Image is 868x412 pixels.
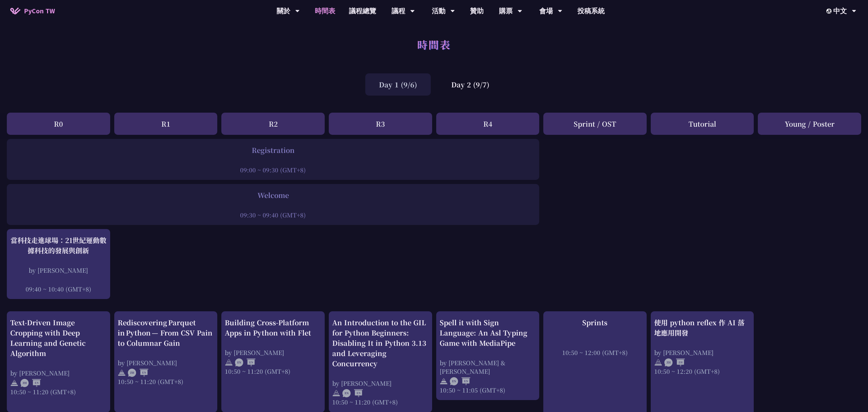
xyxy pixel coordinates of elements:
[654,358,662,367] img: svg+xml;base64,PHN2ZyB4bWxucz0iaHR0cDovL3d3dy53My5vcmcvMjAwMC9zdmciIHdpZHRoPSIyNCIgaGVpZ2h0PSIyNC...
[332,398,429,406] div: 10:50 ~ 11:20 (GMT+8)
[10,379,18,387] img: svg+xml;base64,PHN2ZyB4bWxucz0iaHR0cDovL3d3dy53My5vcmcvMjAwMC9zdmciIHdpZHRoPSIyNCIgaGVpZ2h0PSIyNC...
[7,113,110,135] div: R0
[332,389,340,397] img: svg+xml;base64,PHN2ZyB4bWxucz0iaHR0cDovL3d3dy53My5vcmcvMjAwMC9zdmciIHdpZHRoPSIyNCIgaGVpZ2h0PSIyNC...
[10,235,107,293] a: 當科技走進球場：21世紀運動數據科技的發展與創新 by [PERSON_NAME] 09:40 ~ 10:40 (GMT+8)
[10,369,107,377] div: by [PERSON_NAME]
[10,166,536,174] div: 09:00 ~ 09:30 (GMT+8)
[440,317,536,348] div: Spell it with Sign Language: An Asl Typing Game with MediaPipe
[3,2,62,19] a: PyCon TW
[450,377,470,385] img: ENEN.5a408d1.svg
[10,266,107,274] div: by [PERSON_NAME]
[10,8,20,14] img: Home icon of PyCon TW 2025
[10,211,536,219] div: 09:30 ~ 09:40 (GMT+8)
[664,358,685,367] img: ZHZH.38617ef.svg
[128,369,148,377] img: ZHEN.371966e.svg
[24,6,55,16] span: PyCon TW
[826,9,833,14] img: Locale Icon
[654,317,751,338] div: 使用 python reflex 作 AI 落地應用開發
[10,190,536,200] div: Welcome
[436,113,540,135] div: R4
[118,369,126,377] img: svg+xml;base64,PHN2ZyB4bWxucz0iaHR0cDovL3d3dy53My5vcmcvMjAwMC9zdmciIHdpZHRoPSIyNCIgaGVpZ2h0PSIyNC...
[225,317,321,338] div: Building Cross-Platform Apps in Python with Flet
[342,389,363,397] img: ENEN.5a408d1.svg
[417,34,451,55] h1: 時間表
[225,348,321,357] div: by [PERSON_NAME]
[118,377,214,386] div: 10:50 ~ 11:20 (GMT+8)
[10,387,107,396] div: 10:50 ~ 11:20 (GMT+8)
[547,317,643,328] div: Sprints
[118,317,214,348] div: Rediscovering Parquet in Python — From CSV Pain to Columnar Gain
[332,317,429,369] div: An Introduction to the GIL for Python Beginners: Disabling It in Python 3.13 and Leveraging Concu...
[114,113,218,135] div: R1
[221,113,325,135] div: R2
[654,367,751,375] div: 10:50 ~ 12:20 (GMT+8)
[651,113,754,135] div: Tutorial
[543,113,647,135] div: Sprint / OST
[10,235,107,256] div: 當科技走進球場：21世紀運動數據科技的發展與創新
[235,358,255,367] img: ENEN.5a408d1.svg
[118,358,214,367] div: by [PERSON_NAME]
[654,348,751,357] div: by [PERSON_NAME]
[758,113,861,135] div: Young / Poster
[332,379,429,387] div: by [PERSON_NAME]
[225,317,321,407] a: Building Cross-Platform Apps in Python with Flet by [PERSON_NAME] 10:50 ~ 11:20 (GMT+8)
[225,367,321,375] div: 10:50 ~ 11:20 (GMT+8)
[10,285,107,293] div: 09:40 ~ 10:40 (GMT+8)
[118,317,214,407] a: Rediscovering Parquet in Python — From CSV Pain to Columnar Gain by [PERSON_NAME] 10:50 ~ 11:20 (...
[10,317,107,407] a: Text-Driven Image Cropping with Deep Learning and Genetic Algorithm by [PERSON_NAME] 10:50 ~ 11:2...
[440,386,536,394] div: 10:50 ~ 11:05 (GMT+8)
[440,377,448,385] img: svg+xml;base64,PHN2ZyB4bWxucz0iaHR0cDovL3d3dy53My5vcmcvMjAwMC9zdmciIHdpZHRoPSIyNCIgaGVpZ2h0PSIyNC...
[547,348,643,357] div: 10:50 ~ 12:00 (GMT+8)
[440,317,536,394] a: Spell it with Sign Language: An Asl Typing Game with MediaPipe by [PERSON_NAME] & [PERSON_NAME] 1...
[10,317,107,358] div: Text-Driven Image Cropping with Deep Learning and Genetic Algorithm
[20,379,41,387] img: ZHEN.371966e.svg
[438,73,503,96] div: Day 2 (9/7)
[10,145,536,155] div: Registration
[329,113,432,135] div: R3
[440,358,536,375] div: by [PERSON_NAME] & [PERSON_NAME]
[365,73,431,96] div: Day 1 (9/6)
[332,317,429,407] a: An Introduction to the GIL for Python Beginners: Disabling It in Python 3.13 and Leveraging Concu...
[225,358,233,367] img: svg+xml;base64,PHN2ZyB4bWxucz0iaHR0cDovL3d3dy53My5vcmcvMjAwMC9zdmciIHdpZHRoPSIyNCIgaGVpZ2h0PSIyNC...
